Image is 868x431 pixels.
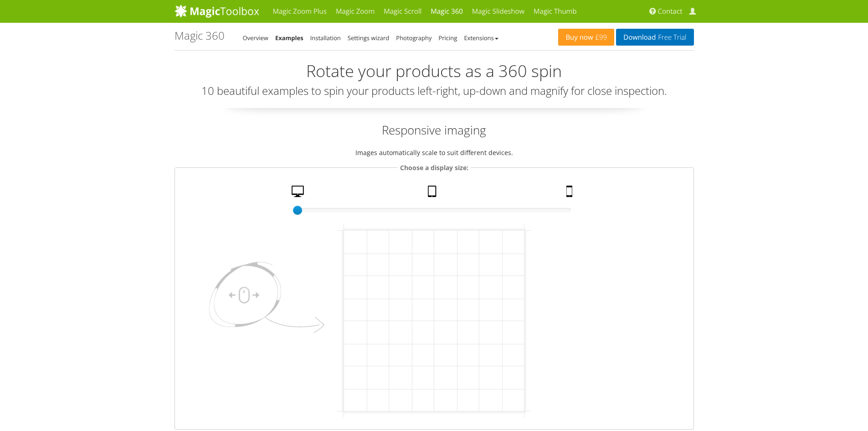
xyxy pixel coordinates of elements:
a: Mobile [563,186,578,202]
span: Free Trial [656,34,686,41]
a: Desktop [288,186,310,202]
span: Contact [658,7,683,16]
a: Pricing [438,34,457,42]
legend: Choose a display size: [398,162,471,173]
h1: Magic 360 [175,30,225,42]
a: Overview [243,34,268,42]
a: DownloadFree Trial [616,29,693,46]
a: Examples [275,34,303,42]
a: Settings wizard [348,34,390,42]
h2: Responsive imaging [175,122,694,138]
img: MagicToolbox.com - Image tools for your website [175,4,259,18]
a: Tablet [424,186,442,202]
a: Photography [396,34,431,42]
a: Buy now£99 [558,29,614,46]
h3: 10 beautiful examples to spin your products left-right, up-down and magnify for close inspection. [175,85,694,97]
h2: Rotate your products as a 360 spin [175,62,694,80]
a: Installation [310,34,341,42]
span: £99 [593,34,607,41]
p: Images automatically scale to suit different devices. [175,147,694,158]
a: Extensions [464,34,498,42]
